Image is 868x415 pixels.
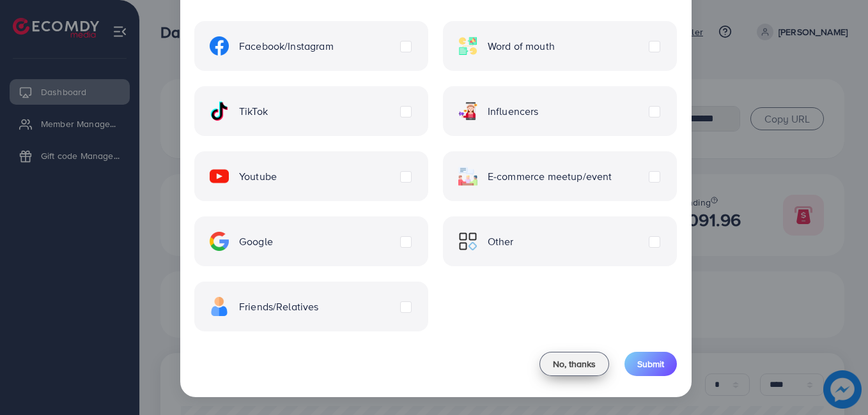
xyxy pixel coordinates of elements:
img: ic-other.99c3e012.svg [458,232,477,251]
span: No, thanks [553,358,596,370]
span: Google [239,234,273,249]
span: Friends/Relatives [239,299,319,314]
span: E-commerce meetup/event [488,169,612,184]
img: ic-freind.8e9a9d08.svg [210,297,229,316]
img: ic-google.5bdd9b68.svg [210,232,229,251]
img: ic-word-of-mouth.a439123d.svg [458,36,477,56]
img: ic-facebook.134605ef.svg [210,36,229,56]
span: Influencers [488,104,539,119]
img: ic-youtube.715a0ca2.svg [210,167,229,186]
span: Submit [637,358,664,370]
button: No, thanks [539,352,609,376]
span: Word of mouth [488,39,555,54]
span: Facebook/Instagram [239,39,334,54]
img: ic-tiktok.4b20a09a.svg [210,102,229,121]
img: ic-ecommerce.d1fa3848.svg [458,167,477,186]
img: ic-influencers.a620ad43.svg [458,102,477,121]
span: TikTok [239,104,268,119]
span: Other [488,234,514,249]
button: Submit [624,352,677,376]
span: Youtube [239,169,277,184]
